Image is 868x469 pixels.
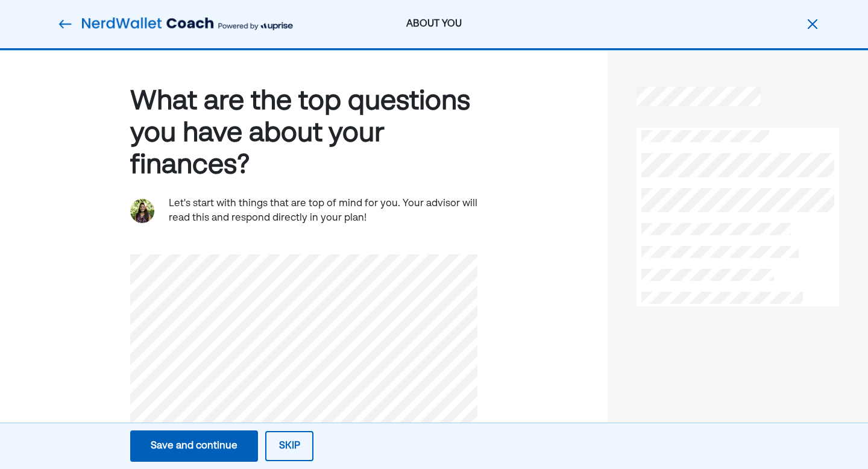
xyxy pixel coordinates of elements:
div: ABOUT YOU [307,17,561,31]
button: Save and continue [130,430,258,462]
button: Skip [265,431,313,461]
div: Let's start with things that are top of mind for you. Your advisor will read this and respond dir... [169,197,477,225]
div: What are the top questions you have about your finances? [130,86,477,181]
div: Save and continue [151,439,237,453]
